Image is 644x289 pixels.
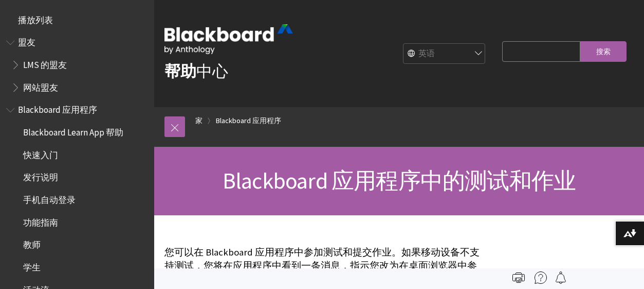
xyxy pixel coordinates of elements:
img: Blackboard by Anthology [164,24,293,54]
a: Blackboard 应用程序 [216,114,281,127]
img: 更多帮助 [535,271,547,284]
span: 功能指南 [23,214,58,228]
span: LMS 的盟友 [23,56,67,70]
span: 发行说明 [23,169,58,183]
input: 搜索 [580,41,627,61]
span: Blackboard 应用程序中的测试和作业 [223,166,576,195]
a: 家 [195,114,203,127]
span: Blackboard 应用程序 [18,101,97,115]
span: 网站盟友 [23,79,58,93]
p: 您可以在 Blackboard 应用程序中参加测试和提交作业。如果移动设备不支持测试，您将在应用程序中看到一条消息，指示您改为在桌面浏览器中参加评估。 [164,246,482,286]
strong: 帮助 [164,61,196,81]
span: 快速入门 [23,146,58,160]
span: 教师 [23,236,41,250]
img: 打印 [512,271,525,284]
span: 学生 [23,259,41,273]
span: 手机自动登录 [23,191,76,205]
span: 盟友 [18,34,35,48]
a: 帮助中心 [164,61,228,81]
select: 站点语言选择器 [403,44,486,64]
span: Blackboard Learn App 帮助 [23,124,123,138]
nav: Anthology Ally Help 的书籍大纲 [6,34,148,96]
nav: 播放列表的书籍大纲 [6,11,148,29]
img: 关注本页 [555,271,567,284]
span: 播放列表 [18,11,53,25]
